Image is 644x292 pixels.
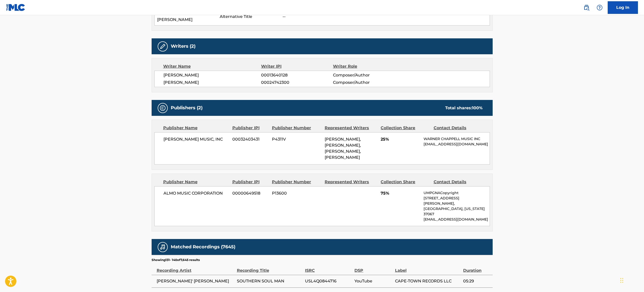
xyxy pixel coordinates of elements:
span: 00000649518 [232,190,268,196]
div: Help [595,3,605,13]
td: -- [280,8,490,25]
img: MLC Logo [6,4,25,11]
p: [STREET_ADDRESS][PERSON_NAME], [424,196,489,206]
span: ALMO MUSIC CORPORATION [163,190,229,196]
div: Writer IPI [261,63,333,69]
span: 75% [381,190,420,196]
p: [EMAIL_ADDRESS][DOMAIN_NAME] [424,217,489,222]
div: Publisher Number [272,125,321,131]
div: Writer Role [333,63,398,69]
h5: Publishers (2) [171,105,203,111]
span: USL4Q0844716 [305,278,352,284]
span: Composer/Author [333,72,398,78]
td: DOO WOP SH [PERSON_NAME] [154,8,217,25]
p: [GEOGRAPHIC_DATA], [US_STATE] 37067 [424,206,489,217]
a: Public Search [581,3,592,13]
span: CAPE-TOWN RECORDS LLC [395,278,461,284]
div: ISRC [305,262,352,274]
td: Alternative Title [217,8,280,25]
span: P4311V [272,136,321,142]
span: P13600 [272,190,321,196]
div: Recording Title [237,262,302,274]
div: Label [395,262,461,274]
h5: Writers (2) [171,43,195,49]
span: YouTube [354,278,392,284]
span: 00032403431 [232,136,268,142]
div: Recording Artist [157,262,234,274]
div: Publisher Number [272,179,321,185]
img: help [597,5,603,11]
span: [PERSON_NAME] MUSIC, INC [163,136,229,142]
a: Log In [608,1,638,14]
img: search [583,5,590,11]
img: Publishers [160,105,166,111]
div: DSP [354,262,392,274]
div: Represented Writers [325,179,377,185]
span: [PERSON_NAME]' [PERSON_NAME] [157,278,234,284]
span: 100 % [472,105,483,110]
p: [EMAIL_ADDRESS][DOMAIN_NAME] [424,142,489,147]
img: Matched Recordings [160,244,166,250]
span: [PERSON_NAME] [163,72,261,78]
iframe: Chat Widget [619,268,644,292]
span: Composer/Author [333,79,398,86]
div: Represented Writers [325,125,377,131]
div: Contact Details [434,179,483,185]
span: [PERSON_NAME], [PERSON_NAME], [PERSON_NAME], [PERSON_NAME] [325,137,361,160]
h5: Matched Recordings (7645) [171,244,235,250]
div: Publisher IPI [232,125,268,131]
span: 05:29 [463,278,490,284]
span: 00013640128 [261,72,333,78]
div: Publisher Name [163,179,229,185]
span: SOUTHERN SOUL MAN [237,278,302,284]
p: WARNER CHAPPELL MUSIC INC [424,136,489,142]
img: Writers [160,43,166,49]
span: 25% [381,136,420,142]
div: Drag [620,273,623,288]
span: [PERSON_NAME] [163,79,261,86]
div: Publisher Name [163,125,229,131]
span: 00024742300 [261,79,333,86]
div: Total shares: [445,105,483,111]
div: Collection Share [381,179,430,185]
div: Writer Name [163,63,261,69]
div: Contact Details [434,125,483,131]
p: UMPGNACopyright [424,190,489,196]
div: Collection Share [381,125,430,131]
p: Showing 131 - 140 of 7,645 results [152,258,200,262]
div: Duration [463,262,490,274]
div: Publisher IPI [232,179,268,185]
